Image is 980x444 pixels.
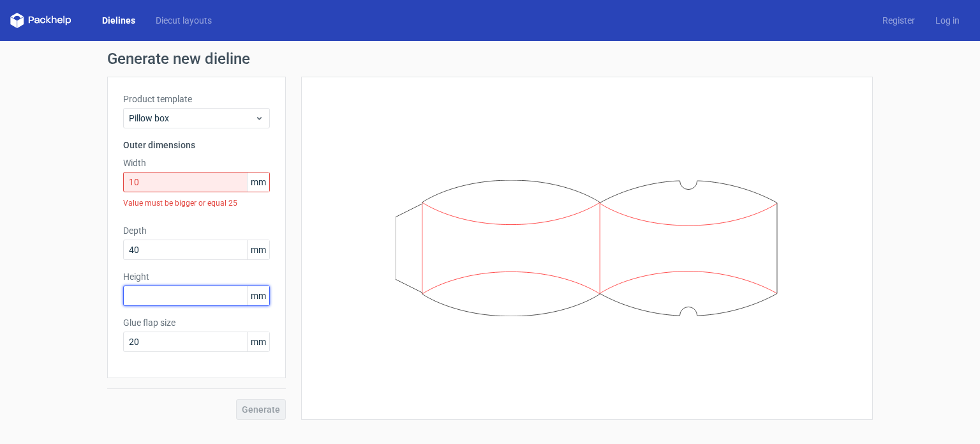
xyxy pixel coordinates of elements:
span: mm [247,240,269,259]
label: Product template [123,93,270,105]
label: Width [123,157,270,169]
a: Log in [925,14,970,27]
span: mm [247,286,269,305]
h1: Generate new dieline [107,51,873,66]
div: Value must be bigger or equal 25 [123,192,270,214]
label: Depth [123,224,270,237]
a: Dielines [92,14,145,27]
span: mm [247,332,269,351]
h3: Outer dimensions [123,139,270,151]
span: Pillow box [129,112,255,125]
label: Glue flap size [123,316,270,329]
label: Height [123,270,270,283]
a: Register [872,14,925,27]
span: mm [247,172,269,192]
a: Diecut layouts [145,14,222,27]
